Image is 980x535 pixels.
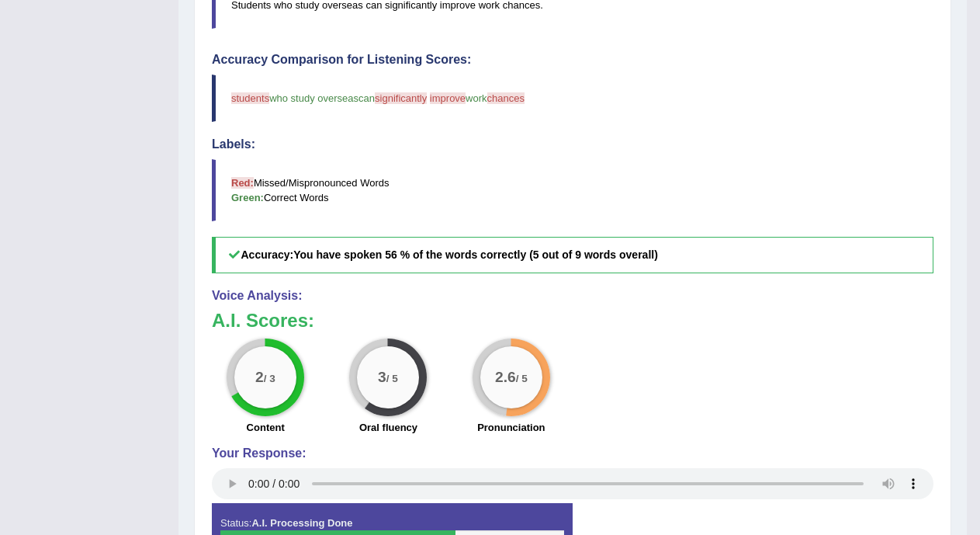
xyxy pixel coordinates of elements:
small: / 3 [264,373,275,385]
b: Red: [231,177,254,189]
big: 2.6 [495,369,516,386]
h4: Your Response: [212,446,933,460]
small: / 5 [516,373,528,385]
big: 3 [379,369,387,386]
h4: Voice Analysis: [212,289,933,303]
label: Content [247,420,285,435]
b: You have spoken 56 % of the words correctly (5 out of 9 words overall) [293,248,658,261]
span: can [358,92,375,104]
b: Green: [231,192,264,203]
h5: Accuracy: [212,237,933,273]
label: Pronunciation [477,420,545,435]
big: 2 [255,369,264,386]
span: significantly [375,92,427,104]
label: Oral fluency [359,420,417,435]
span: improve [430,92,466,104]
small: / 5 [386,373,398,385]
strong: A.I. Processing Done [251,517,352,529]
blockquote: Missed/Mispronounced Words Correct Words [212,159,933,221]
h4: Labels: [212,137,933,151]
span: work [466,92,487,104]
b: A.I. Scores: [212,310,314,331]
span: who study overseas [269,92,358,104]
h4: Accuracy Comparison for Listening Scores: [212,53,933,67]
span: chances [487,92,525,104]
span: students [231,92,269,104]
